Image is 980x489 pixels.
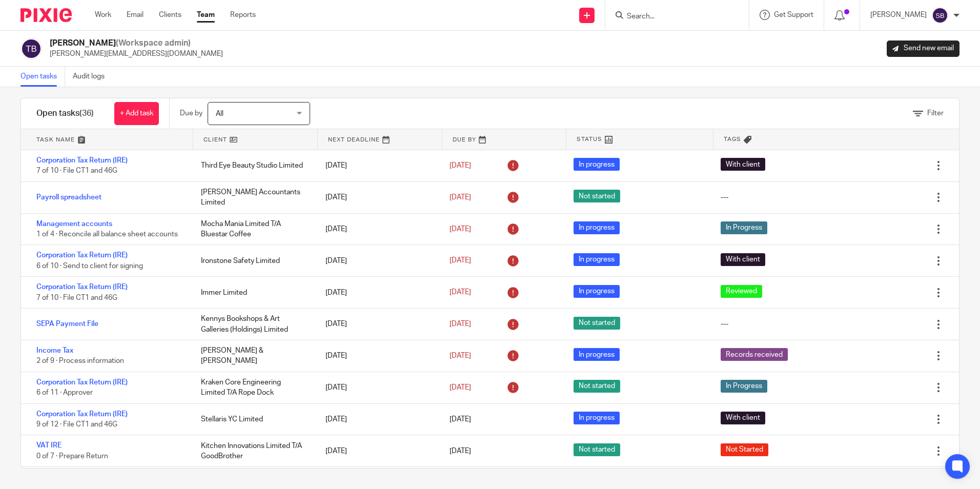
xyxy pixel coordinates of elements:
[21,67,65,87] a: Open tasks
[36,421,117,428] span: 9 of 12 · File CT1 and 46G
[450,447,471,455] span: [DATE]
[574,380,620,393] span: Not started
[450,289,471,296] span: [DATE]
[36,320,98,328] a: SEPA Payment File
[927,110,944,117] span: Filter
[574,221,620,234] span: In progress
[721,443,768,456] span: Not Started
[315,187,439,208] div: [DATE]
[191,155,315,176] div: Third Eye Beauty Studio Limited
[180,108,202,118] p: Due by
[36,389,93,396] span: 6 of 11 · Approver
[36,252,128,259] a: Corporation Tax Return (IRE)
[450,194,471,201] span: [DATE]
[36,453,108,460] span: 0 of 7 · Prepare Return
[574,253,620,266] span: In progress
[36,357,124,364] span: 2 of 9 · Process information
[721,285,762,298] span: Reviewed
[191,436,315,467] div: Kitchen Innovations Limited T/A GoodBrother
[574,190,620,202] span: Not started
[36,108,94,119] h1: Open tasks
[721,380,767,393] span: In Progress
[626,12,718,22] input: Search
[774,11,813,18] span: Get Support
[73,67,112,87] a: Audit logs
[315,251,439,271] div: [DATE]
[116,39,191,47] span: (Workspace admin)
[574,412,620,424] span: In progress
[191,409,315,430] div: Stellaris YC Limited
[216,110,223,117] span: All
[21,8,72,22] img: Pixie
[36,157,128,164] a: Corporation Tax Return (IRE)
[450,162,471,169] span: [DATE]
[191,340,315,372] div: [PERSON_NAME] & [PERSON_NAME]
[50,49,223,59] p: [PERSON_NAME][EMAIL_ADDRESS][DOMAIN_NAME]
[315,155,439,176] div: [DATE]
[574,443,620,456] span: Not started
[191,182,315,213] div: [PERSON_NAME] Accountants Limited
[574,285,620,298] span: In progress
[36,294,117,301] span: 7 of 10 · File CT1 and 46G
[191,251,315,271] div: Ironstone Safety Limited
[36,262,143,270] span: 6 of 10 · Send to client for signing
[79,109,94,117] span: (36)
[197,10,215,20] a: Team
[932,7,948,24] img: svg%3E
[36,231,178,238] span: 1 of 4 · Reconcile all balance sheet accounts
[574,317,620,330] span: Not started
[36,347,73,354] a: Income Tax
[721,253,765,266] span: With client
[721,192,728,202] div: ---
[450,352,471,359] span: [DATE]
[577,135,602,144] span: Status
[721,412,765,424] span: With client
[191,309,315,340] div: Kennys Bookshops & Art Galleries (Holdings) Limited
[870,10,927,20] p: [PERSON_NAME]
[114,102,159,125] a: + Add task
[450,416,471,423] span: [DATE]
[36,168,117,175] span: 7 of 10 · File CT1 and 46G
[574,348,620,361] span: In progress
[450,320,471,328] span: [DATE]
[721,221,767,234] span: In Progress
[315,314,439,334] div: [DATE]
[315,282,439,303] div: [DATE]
[574,158,620,171] span: In progress
[315,441,439,461] div: [DATE]
[191,214,315,245] div: Mocha Mania Limited T/A Bluestar Coffee
[36,411,128,418] a: Corporation Tax Return (IRE)
[724,135,741,144] span: Tags
[450,384,471,391] span: [DATE]
[95,10,111,20] a: Work
[36,379,128,386] a: Corporation Tax Return (IRE)
[36,194,101,201] a: Payroll spreadsheet
[315,377,439,398] div: [DATE]
[450,257,471,264] span: [DATE]
[887,40,959,57] a: Send new email
[36,283,128,291] a: Corporation Tax Return (IRE)
[721,158,765,171] span: With client
[315,219,439,239] div: [DATE]
[36,220,112,228] a: Management accounts
[50,38,223,49] h2: [PERSON_NAME]
[230,10,256,20] a: Reports
[721,319,728,329] div: ---
[191,282,315,303] div: Immer Limited
[315,345,439,366] div: [DATE]
[721,348,788,361] span: Records received
[450,226,471,233] span: [DATE]
[159,10,181,20] a: Clients
[191,372,315,403] div: Kraken Core Engineering Limited T/A Rope Dock
[127,10,144,20] a: Email
[21,38,42,59] img: svg%3E
[36,442,62,449] a: VAT IRE
[315,409,439,430] div: [DATE]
